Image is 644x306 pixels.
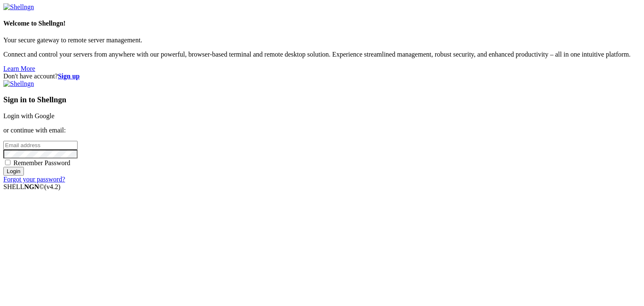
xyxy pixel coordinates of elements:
h4: Welcome to Shellngn! [3,20,641,27]
p: Your secure gateway to remote server management. [3,36,641,44]
a: Login with Google [3,112,55,119]
img: Shellngn [3,3,34,11]
input: Remember Password [5,160,10,165]
input: Login [3,167,24,176]
span: 4.2.0 [44,183,61,190]
img: Shellngn [3,80,34,88]
h3: Sign in to Shellngn [3,95,641,104]
a: Forgot your password? [3,176,65,183]
p: or continue with email: [3,127,641,134]
a: Learn More [3,65,35,72]
span: Remember Password [13,159,70,166]
a: Sign up [58,73,80,80]
p: Connect and control your servers from anywhere with our powerful, browser-based terminal and remo... [3,51,641,58]
b: NGN [24,183,39,190]
div: Don't have account? [3,73,641,80]
input: Email address [3,141,78,150]
span: SHELL © [3,183,60,190]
